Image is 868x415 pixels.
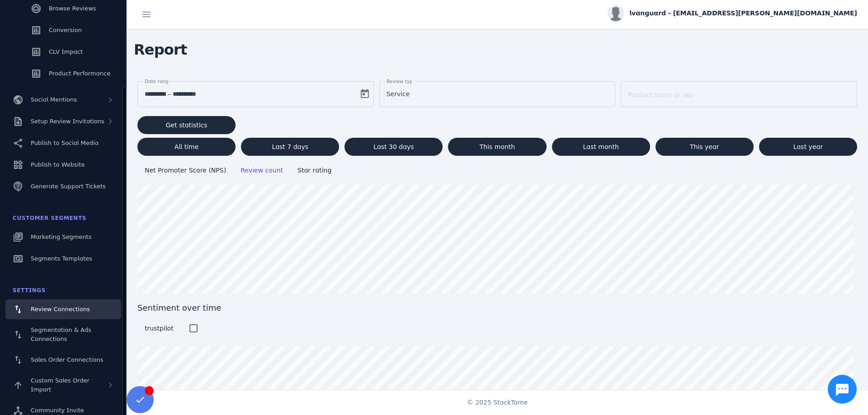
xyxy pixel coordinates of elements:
button: Get statistics [137,116,236,134]
a: Marketing Segments [5,227,121,247]
span: This month [480,144,515,150]
span: Sentiment over time [137,302,857,314]
img: profile.jpg [608,5,624,21]
span: Publish to Website [31,161,85,168]
span: Social Mentions [31,96,77,103]
span: Segmentation & Ads Connections [31,326,91,342]
span: Service [387,89,410,99]
span: Sales Order Connections [31,356,103,363]
span: Settings [13,287,46,294]
button: Last 30 days [344,138,443,156]
span: – [168,89,171,99]
button: This month [448,138,546,156]
span: Browse Reviews [49,5,96,12]
span: Last year [793,144,823,150]
span: Generate Support Tickets [31,183,106,190]
a: Generate Support Tickets [5,177,121,196]
button: Last year [759,138,857,156]
a: Segments Templates [5,249,121,269]
span: Segments Templates [31,255,92,262]
span: Last 30 days [373,144,414,150]
mat-label: Date range [145,79,171,84]
mat-label: Product name or sku [628,91,693,98]
button: Open calendar [356,85,374,103]
span: Community Invite [31,407,84,414]
a: Conversion [5,20,121,40]
button: This year [656,138,754,156]
span: CLV Impact [49,48,83,55]
a: Product Performance [5,64,121,84]
a: Review Connections [5,299,121,319]
span: Report [127,35,194,64]
span: trustpilot [145,325,174,332]
span: Last month [583,144,618,150]
mat-label: Review type [387,79,415,84]
span: Conversion [49,27,82,33]
span: Net Promoter Score (NPS) [145,167,226,174]
span: Get statistics [166,122,208,128]
a: Sales Order Connections [5,350,121,370]
span: Setup Review Invitations [31,118,104,125]
a: Publish to Website [5,155,121,175]
span: Star rating [297,167,331,174]
span: Review count [241,167,283,174]
span: Custom Sales Order Import [31,377,90,393]
a: Segmentation & Ads Connections [5,321,121,348]
span: Review Connections [31,306,90,312]
span: This year [690,144,719,150]
button: Last month [552,138,650,156]
span: lvanguard - [EMAIL_ADDRESS][PERSON_NAME][DOMAIN_NAME] [629,9,857,18]
button: lvanguard - [EMAIL_ADDRESS][PERSON_NAME][DOMAIN_NAME] [608,5,857,21]
span: Marketing Segments [31,233,91,240]
span: Customer Segments [13,215,86,221]
span: © 2025 StackTome [467,398,528,407]
button: All time [137,138,236,156]
span: Last 7 days [272,144,308,150]
span: Publish to Social Media [31,140,99,146]
span: All time [175,144,198,150]
a: CLV Impact [5,42,121,62]
span: Product Performance [49,70,110,77]
a: Publish to Social Media [5,133,121,153]
button: Last 7 days [241,138,339,156]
